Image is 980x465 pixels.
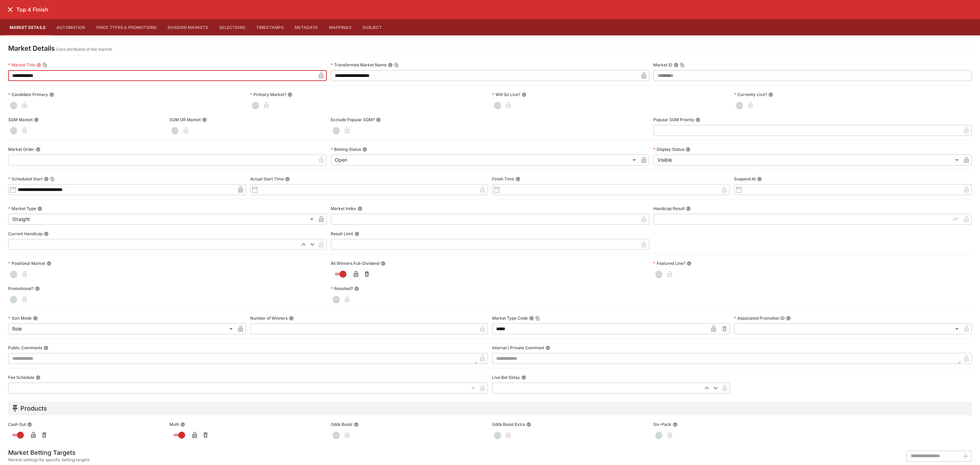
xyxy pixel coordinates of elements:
[169,421,179,427] p: Multi
[8,456,89,463] span: Market settings for specific betting targets
[180,422,185,427] button: Multi
[324,19,357,35] button: Mappings
[734,176,756,182] p: Suspend At
[8,206,36,211] p: Market Type
[36,147,40,152] button: Market Order
[653,421,671,427] p: Six-Pack
[687,261,691,266] button: Featured Line?
[8,374,34,380] p: Fee Schedule
[285,177,290,181] button: Actual Start Time
[535,316,540,321] button: Copy To Clipboard
[8,286,34,291] p: Promotional?
[8,231,43,237] p: Current Handicap
[526,422,531,427] button: Odds Boost Extra
[214,19,251,35] button: Selections
[653,260,685,266] p: Featured Line?
[8,92,48,97] p: Candidate Primary
[8,449,89,456] h5: Market Betting Targets
[492,92,520,97] p: Will Go Live?
[8,345,42,351] p: Public Comments
[786,316,791,321] button: Associated Promotion ID
[91,19,162,35] button: Price Types & Promotions
[43,63,47,67] button: Copy To Clipboard
[35,286,40,291] button: Promotional?
[4,3,16,16] button: close
[8,421,26,427] p: Cash Out
[354,422,359,427] button: Odds Boost
[4,19,51,35] button: Market Details
[358,206,362,211] button: Market Index
[8,260,45,266] p: Positional Market
[653,117,694,123] p: Popular SGM Priority
[8,44,55,53] h4: Market Details
[37,206,42,211] button: Market Type
[331,260,379,266] p: All Winners Full-Dividend
[492,374,520,380] p: Live Bet Delay
[653,206,685,211] p: Handicap Result
[388,63,393,67] button: Transformed Market NameCopy To Clipboard
[376,117,381,122] button: Exclude Popular SGM?
[8,176,43,182] p: Scheduled Start
[381,261,386,266] button: All Winners Full-Dividend
[51,19,91,35] button: Automation
[686,147,690,152] button: Display Status
[734,315,785,321] p: Associated Promotion ID
[169,117,201,123] p: SGM OR Market
[653,62,672,68] p: Market ID
[492,176,514,182] p: Finish Time
[50,177,55,181] button: Copy To Clipboard
[44,231,49,236] button: Current Handicap
[36,375,40,380] button: Fee Schedule
[529,316,534,321] button: Market Type CodeCopy To Clipboard
[357,19,388,35] button: Subject
[522,92,526,97] button: Will Go Live?
[331,286,353,291] p: Resulted?
[250,315,288,321] p: Number of Winners
[331,206,356,211] p: Market Index
[331,231,353,237] p: Result Limit
[289,316,294,321] button: Number of Winners
[354,286,359,291] button: Resulted?
[331,155,638,165] div: Open
[757,177,762,181] button: Suspend At
[331,146,361,152] p: Betting Status
[33,316,38,321] button: Sort Mode
[696,117,700,122] button: Popular SGM Priority
[362,147,367,152] button: Betting Status
[674,63,679,67] button: Market IDCopy To Clipboard
[653,146,684,152] p: Display Status
[686,206,691,211] button: Handicap Result
[289,19,323,35] button: Metadata
[202,117,207,122] button: SGM OR Market
[331,421,353,427] p: Odds Boost
[492,315,528,321] p: Market Type Code
[8,323,235,334] div: Role
[16,6,48,13] h6: Top 4 Finish
[516,177,520,181] button: Finish Time
[734,92,767,97] p: Currently Live?
[394,63,399,67] button: Copy To Clipboard
[331,62,387,68] p: Transformed Market Name
[8,315,32,321] p: Sort Mode
[521,375,526,380] button: Live Bet Delay
[20,404,47,412] h5: Products
[36,63,41,67] button: Market TitleCopy To Clipboard
[673,422,677,427] button: Six-Pack
[8,146,34,152] p: Market Order
[44,177,49,181] button: Scheduled StartCopy To Clipboard
[34,117,39,122] button: SGM Market
[331,117,375,123] p: Exclude Popular SGM?
[49,92,54,97] button: Candidate Primary
[250,176,284,182] p: Actual Start Time
[162,19,214,35] button: Shadow Markets
[27,422,32,427] button: Cash Out
[8,117,33,123] p: SGM Market
[47,261,51,266] button: Positional Market
[492,421,525,427] p: Odds Boost Extra
[545,346,550,350] button: Internal / Private Comment
[680,63,685,67] button: Copy To Clipboard
[250,92,286,97] p: Primary Market?
[288,92,292,97] button: Primary Market?
[768,92,773,97] button: Currently Live?
[44,346,48,350] button: Public Comments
